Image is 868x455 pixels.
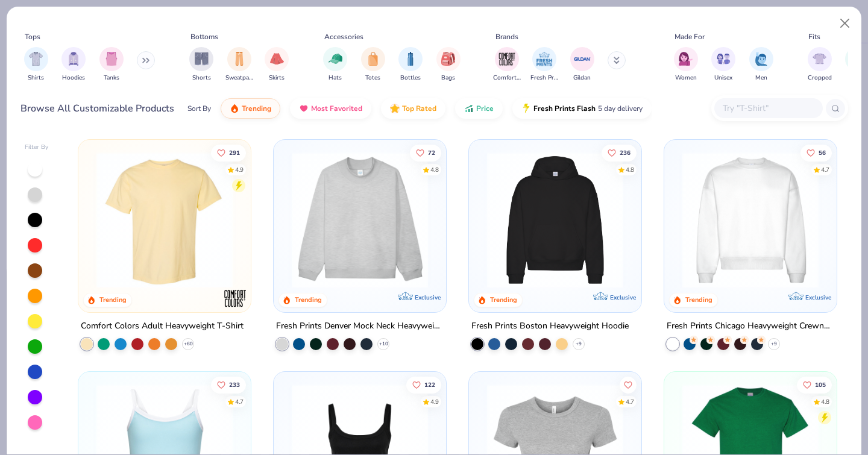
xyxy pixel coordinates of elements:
[404,52,417,66] img: Bottles Image
[436,47,461,83] div: filter for Bags
[366,52,380,66] img: Totes Image
[61,47,86,83] button: filter button
[20,101,174,116] div: Browse All Customizable Products
[749,47,773,83] div: filter for Men
[428,149,435,155] span: 72
[424,381,435,388] span: 122
[819,149,826,155] span: 56
[189,47,213,83] button: filter button
[834,12,857,35] button: Close
[441,52,454,66] img: Bags Image
[714,74,732,83] span: Unisex
[533,104,596,113] span: Fresh Prints Flash
[675,74,697,83] span: Women
[610,293,636,301] span: Exclusive
[90,152,239,288] img: 029b8af0-80e6-406f-9fdc-fdf898547912
[192,74,211,83] span: Shorts
[61,47,86,83] div: filter for Hoodies
[667,319,834,334] div: Fresh Prints Chicago Heavyweight Crewneck
[493,47,521,83] div: filter for Comfort Colors
[195,52,209,66] img: Shorts Image
[626,397,634,406] div: 4.7
[402,104,436,113] span: Top Rated
[323,47,347,83] div: filter for Hats
[674,47,698,83] div: filter for Women
[24,47,48,83] div: filter for Shirts
[233,52,246,66] img: Sweatpants Image
[771,340,777,348] span: + 9
[410,144,441,161] button: Like
[323,47,347,83] button: filter button
[400,74,421,83] span: Bottles
[311,104,362,113] span: Most Favorited
[576,340,582,348] span: + 9
[800,144,832,161] button: Like
[455,98,503,119] button: Price
[495,31,518,42] div: Brands
[573,74,591,83] span: Gildan
[187,103,211,114] div: Sort By
[25,31,40,42] div: Tops
[602,144,637,161] button: Like
[62,74,85,83] span: Hoodies
[242,104,271,113] span: Trending
[471,319,629,334] div: Fresh Prints Boston Heavyweight Hoodie
[212,376,247,393] button: Like
[406,376,441,393] button: Like
[398,47,423,83] button: filter button
[269,74,285,83] span: Skirts
[598,102,643,116] span: 5 day delivery
[24,47,48,83] button: filter button
[398,47,423,83] div: filter for Bottles
[711,47,735,83] div: filter for Unisex
[99,47,124,83] div: filter for Tanks
[324,31,363,42] div: Accessories
[675,31,705,42] div: Made For
[481,152,629,288] img: 91acfc32-fd48-4d6b-bdad-a4c1a30ac3fc
[230,104,239,113] img: trending.gif
[493,47,521,83] button: filter button
[329,74,342,83] span: Hats
[441,74,455,83] span: Bags
[821,397,829,406] div: 4.8
[230,149,241,155] span: 291
[415,293,441,301] span: Exclusive
[265,47,289,83] button: filter button
[717,52,731,66] img: Unisex Image
[679,52,693,66] img: Women Image
[230,381,241,388] span: 233
[530,47,558,83] button: filter button
[755,52,768,66] img: Men Image
[99,47,124,83] button: filter button
[276,319,444,334] div: Fresh Prints Denver Mock Neck Heavyweight Sweatshirt
[67,52,80,66] img: Hoodies Image
[805,293,831,301] span: Exclusive
[225,74,253,83] span: Sweatpants
[223,286,247,310] img: Comfort Colors logo
[711,47,735,83] button: filter button
[476,104,494,113] span: Price
[755,74,767,83] span: Men
[390,104,400,113] img: TopRated.gif
[570,47,594,83] div: filter for Gildan
[530,74,558,83] span: Fresh Prints
[620,376,637,393] button: Like
[797,376,832,393] button: Like
[815,381,826,388] span: 105
[379,340,388,348] span: + 10
[620,149,631,155] span: 236
[381,98,445,119] button: Top Rated
[329,52,342,66] img: Hats Image
[104,74,119,83] span: Tanks
[570,47,594,83] button: filter button
[676,152,825,288] img: 1358499d-a160-429c-9f1e-ad7a3dc244c9
[290,98,371,119] button: Most Favorited
[430,397,439,406] div: 4.9
[25,143,49,152] div: Filter By
[749,47,773,83] button: filter button
[430,165,439,174] div: 4.8
[674,47,698,83] button: filter button
[270,52,284,66] img: Skirts Image
[29,52,43,66] img: Shirts Image
[225,47,253,83] div: filter for Sweatpants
